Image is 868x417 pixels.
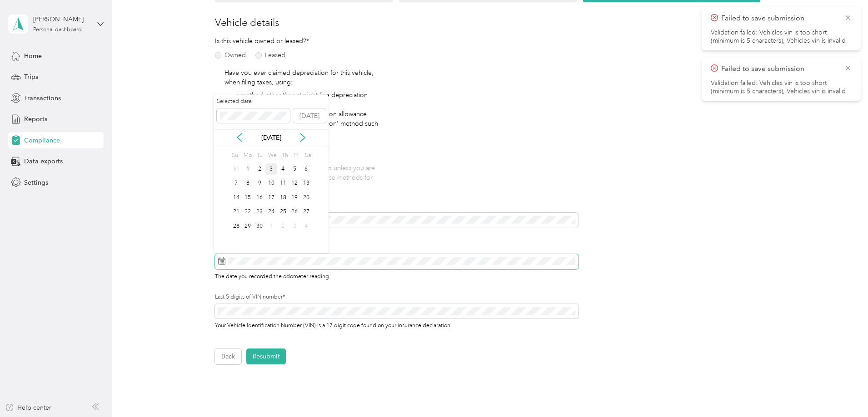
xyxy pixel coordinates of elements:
[289,178,300,189] div: 12
[304,149,312,162] div: Sa
[230,178,242,189] div: 7
[236,90,383,100] li: a method other than straight-line depreciation
[817,366,868,417] iframe: Everlance-gr Chat Button Frame
[230,192,242,203] div: 14
[254,178,265,189] div: 9
[721,13,838,24] p: Failed to save submission
[289,206,300,218] div: 26
[289,221,300,232] div: 3
[230,206,242,218] div: 21
[215,201,579,210] label: Odometer reading (in miles)*
[711,79,852,95] li: Validation failed: Vehicles vin is too short (minimum is 5 characters), Vehicles vin is invalid
[254,192,265,203] div: 16
[24,93,61,103] span: Transactions
[215,36,333,46] p: Is this vehicle owned or leased?*
[242,221,254,232] div: 29
[242,192,254,203] div: 15
[242,178,254,189] div: 8
[300,192,312,203] div: 20
[267,149,277,162] div: We
[215,320,450,329] span: Your Vehicle Identification Number (VIN) is a 17 digit code found on your insurance declaration
[265,206,277,218] div: 24
[254,163,265,175] div: 2
[254,206,265,218] div: 23
[280,149,289,162] div: Th
[289,192,300,203] div: 19
[242,149,252,162] div: Mo
[215,15,760,30] h3: Vehicle details
[33,15,90,24] div: [PERSON_NAME]
[215,271,329,280] span: The date you recorded the odometer reading
[215,52,246,59] label: Owned
[721,63,838,74] p: Failed to save submission
[289,163,300,175] div: 5
[242,163,254,175] div: 1
[24,178,48,187] span: Settings
[277,192,289,203] div: 18
[265,221,277,232] div: 1
[217,98,290,106] label: Selected date
[277,163,289,175] div: 4
[277,178,289,189] div: 11
[24,114,47,124] span: Reports
[215,293,579,301] label: Last 5 digits of VIN number*
[215,348,241,364] button: Back
[24,51,42,61] span: Home
[711,29,852,45] li: Validation failed: Vehicles vin is too short (minimum is 5 characters), Vehicles vin is invalid
[265,192,277,203] div: 17
[293,108,326,123] button: [DATE]
[292,149,300,162] div: Fr
[252,133,290,142] p: [DATE]
[242,206,254,218] div: 22
[24,157,63,166] span: Data exports
[254,221,265,232] div: 30
[300,221,312,232] div: 4
[300,163,312,175] div: 6
[215,243,579,251] label: Odometer reading date*
[246,348,286,364] button: Resubmit
[255,52,285,59] label: Leased
[300,178,312,189] div: 13
[265,163,277,175] div: 3
[224,68,383,87] p: Have you ever claimed depreciation for this vehicle, when filing taxes, using:
[255,149,264,162] div: Tu
[24,136,60,145] span: Compliance
[33,27,82,33] div: Personal dashboard
[230,149,239,162] div: Su
[230,163,242,175] div: 31
[265,178,277,189] div: 10
[277,206,289,218] div: 25
[300,206,312,218] div: 27
[5,403,51,412] button: Help center
[277,221,289,232] div: 2
[230,221,242,232] div: 28
[24,72,38,82] span: Trips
